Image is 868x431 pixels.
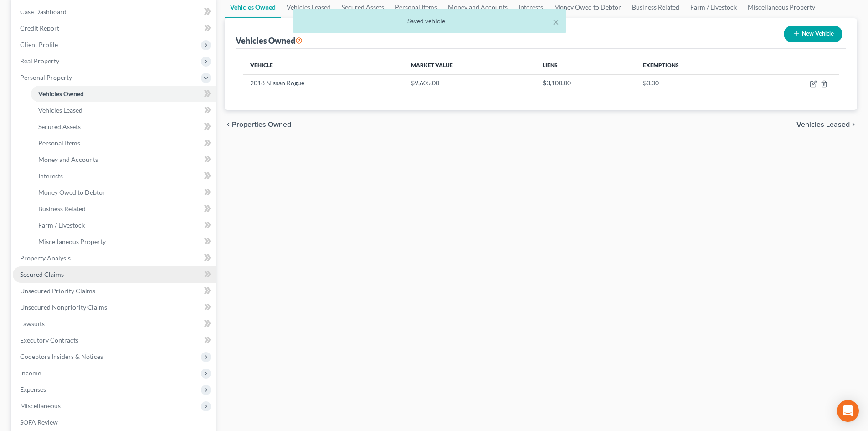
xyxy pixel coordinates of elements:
[850,121,857,128] i: chevron_right
[38,238,106,245] span: Miscellaneous Property
[38,188,105,196] span: Money Owed to Debtor
[535,56,636,74] th: Liens
[232,121,291,128] span: Properties Owned
[31,86,216,102] a: Vehicles Owned
[20,41,58,48] span: Client Profile
[31,151,216,168] a: Money and Accounts
[300,16,559,26] div: Saved vehicle
[13,299,216,316] a: Unsecured Nonpriority Claims
[20,8,67,16] span: Case Dashboard
[796,121,850,128] span: Vehicles Leased
[636,56,754,74] th: Exemptions
[38,123,81,130] span: Secured Assets
[20,336,78,344] span: Executory Contracts
[243,56,404,74] th: Vehicle
[31,184,216,201] a: Money Owed to Debtor
[38,221,85,229] span: Farm / Livestock
[20,402,61,410] span: Miscellaneous
[38,156,98,163] span: Money and Accounts
[796,121,857,128] button: Vehicles Leased chevron_right
[404,56,536,74] th: Market Value
[20,418,58,426] span: SOFA Review
[20,303,107,311] span: Unsecured Nonpriority Claims
[31,234,216,250] a: Miscellaneous Property
[225,121,232,128] i: chevron_left
[20,287,95,295] span: Unsecured Priority Claims
[38,205,86,213] span: Business Related
[13,266,216,283] a: Secured Claims
[20,270,64,278] span: Secured Claims
[13,332,216,348] a: Executory Contracts
[13,283,216,299] a: Unsecured Priority Claims
[243,74,404,92] td: 2018 Nissan Rogue
[13,414,216,431] a: SOFA Review
[38,139,80,147] span: Personal Items
[236,35,303,46] div: Vehicles Owned
[404,74,536,92] td: $9,605.00
[20,57,59,65] span: Real Property
[38,106,82,114] span: Vehicles Leased
[13,316,216,332] a: Lawsuits
[31,102,216,119] a: Vehicles Leased
[20,385,46,393] span: Expenses
[38,172,63,180] span: Interests
[636,74,754,92] td: $0.00
[553,16,559,27] button: ×
[535,74,636,92] td: $3,100.00
[20,353,103,360] span: Codebtors Insiders & Notices
[20,369,41,377] span: Income
[20,73,72,81] span: Personal Property
[20,320,45,327] span: Lawsuits
[225,121,291,128] button: chevron_left Properties Owned
[13,250,216,266] a: Property Analysis
[31,135,216,151] a: Personal Items
[31,217,216,234] a: Farm / Livestock
[31,119,216,135] a: Secured Assets
[31,168,216,184] a: Interests
[837,400,859,422] div: Open Intercom Messenger
[38,90,84,98] span: Vehicles Owned
[20,254,71,262] span: Property Analysis
[13,4,216,20] a: Case Dashboard
[31,201,216,217] a: Business Related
